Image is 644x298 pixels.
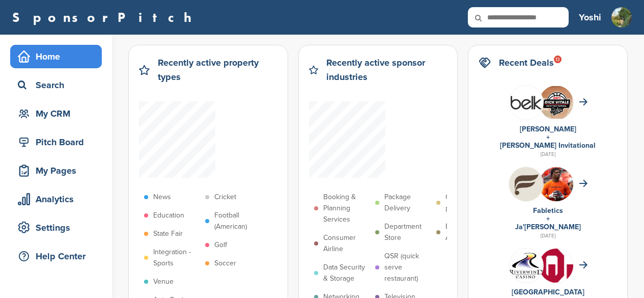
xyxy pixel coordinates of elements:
[539,167,573,208] img: Ja'marr chase
[153,210,184,221] p: Education
[554,56,562,63] div: 13
[479,150,617,159] div: [DATE]
[479,231,617,240] div: [DATE]
[445,221,492,243] p: Bathroom Appliances
[214,258,236,269] p: Soccer
[509,167,543,201] img: Hb geub1 400x400
[579,10,601,24] h3: Yoshi
[15,161,102,180] div: My Pages
[12,11,198,24] a: SponsorPitch
[384,251,431,284] p: QSR (quick serve restaurant)
[15,219,102,237] div: Settings
[323,192,370,225] p: Booking & Planning Services
[533,206,563,215] a: Fabletics
[512,288,584,296] a: [GEOGRAPHIC_DATA]
[579,6,601,29] a: Yoshi
[509,253,543,279] img: Data
[509,86,543,120] img: L 1bnuap 400x400
[153,192,171,203] p: News
[546,133,550,142] a: +
[515,223,581,231] a: Ja'[PERSON_NAME]
[15,104,102,123] div: My CRM
[10,187,102,211] a: Analytics
[445,192,492,214] p: Cleaning products
[15,133,102,151] div: Pitch Board
[323,232,370,255] p: Consumer Airline
[15,76,102,94] div: Search
[153,228,183,239] p: State Fair
[499,56,554,70] h2: Recent Deals
[520,125,576,133] a: [PERSON_NAME]
[384,221,431,243] p: Department Store
[158,56,277,84] h2: Recently active property types
[323,262,370,284] p: Data Security & Storage
[214,210,261,232] p: Football (American)
[214,192,236,203] p: Cricket
[214,239,227,251] p: Golf
[10,73,102,97] a: Search
[15,47,102,66] div: Home
[326,56,447,84] h2: Recently active sponsor industries
[10,45,102,68] a: Home
[10,130,102,154] a: Pitch Board
[15,190,102,208] div: Analytics
[539,249,573,295] img: Data?1415805766
[500,141,596,150] a: [PERSON_NAME] Invitational
[10,102,102,125] a: My CRM
[384,192,431,214] p: Package Delivery
[546,214,550,223] a: +
[10,245,102,268] a: Help Center
[153,276,174,287] p: Venue
[153,247,200,269] p: Integration - Sports
[15,247,102,265] div: Help Center
[539,86,573,118] img: Cleanshot 2025 09 07 at 20.31.59 2x
[10,159,102,182] a: My Pages
[10,216,102,239] a: Settings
